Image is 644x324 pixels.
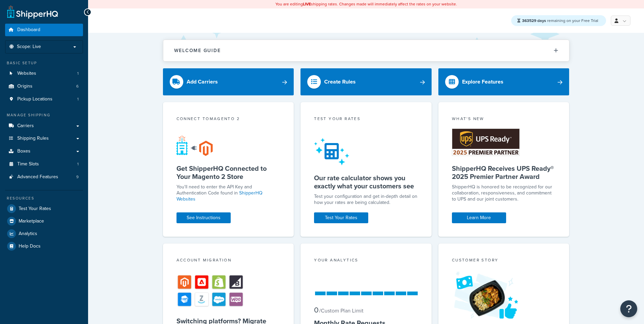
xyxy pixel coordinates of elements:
b: LIVE [303,1,311,7]
a: Time Slots1 [5,158,83,170]
a: Explore Features [438,68,569,95]
a: Learn More [452,212,506,223]
h5: Our rate calculator shows you exactly what your customers see [314,174,418,190]
span: Advanced Features [17,174,58,180]
div: Your Analytics [314,257,418,265]
div: Resources [5,195,83,201]
button: Welcome Guide [163,40,569,61]
div: Customer Story [452,257,556,265]
span: Test Your Rates [19,206,51,212]
span: Pickup Locations [17,96,53,102]
span: Marketplace [19,218,44,224]
p: You'll need to enter the API Key and Authentication Code found in [176,184,281,202]
a: Origins6 [5,80,83,93]
div: Basic Setup [5,60,83,66]
div: Test your rates [314,116,418,123]
div: Test your configuration and get in-depth detail on how your rates are being calculated. [314,193,418,206]
div: Manage Shipping [5,112,83,118]
strong: 363529 days [522,18,546,24]
li: Pickup Locations [5,93,83,106]
a: Websites1 [5,67,83,80]
li: Origins [5,80,83,93]
span: Origins [17,84,33,89]
span: Scope: Live [17,44,41,50]
a: Analytics [5,228,83,240]
a: See Instructions [176,212,231,223]
span: Websites [17,71,36,76]
span: Dashboard [17,27,40,33]
span: remaining on your Free Trial [522,18,598,24]
p: ShipperHQ is honored to be recognized for our collaboration, responsiveness, and commitment to UP... [452,184,556,202]
span: Shipping Rules [17,136,49,141]
a: Pickup Locations1 [5,93,83,106]
img: connect-shq-magento-24cdf84b.svg [176,135,213,156]
a: Carriers [5,120,83,132]
span: 6 [76,84,79,89]
div: Create Rules [324,77,356,87]
div: Connect to Magento 2 [176,116,281,123]
span: Analytics [19,231,37,237]
a: Shipping Rules [5,132,83,145]
span: 0 [314,304,318,316]
h5: ShipperHQ Receives UPS Ready® 2025 Premier Partner Award [452,164,556,181]
a: Create Rules [300,68,432,95]
span: Carriers [17,123,34,129]
li: Advanced Features [5,171,83,183]
a: ShipperHQ Websites [176,189,263,203]
span: Boxes [17,148,30,154]
small: / Custom Plan Limit [319,307,363,315]
h2: Welcome Guide [174,48,221,53]
a: Marketplace [5,215,83,227]
h5: Get ShipperHQ Connected to Your Magento 2 Store [176,164,281,181]
a: Help Docs [5,240,83,252]
a: Test Your Rates [5,203,83,215]
span: Time Slots [17,161,39,167]
a: Add Carriers [163,68,294,95]
a: Advanced Features9 [5,171,83,183]
div: What's New [452,116,556,123]
a: Dashboard [5,24,83,36]
a: Boxes [5,145,83,158]
div: Explore Features [462,77,503,87]
div: Account Migration [176,257,281,265]
a: Test Your Rates [314,212,368,223]
span: 1 [77,161,79,167]
span: Help Docs [19,244,41,249]
button: Open Resource Center [620,300,637,317]
span: 1 [77,96,79,102]
div: Add Carriers [187,77,218,87]
span: 9 [76,174,79,180]
span: 1 [77,71,79,76]
li: Time Slots [5,158,83,170]
li: Websites [5,67,83,80]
